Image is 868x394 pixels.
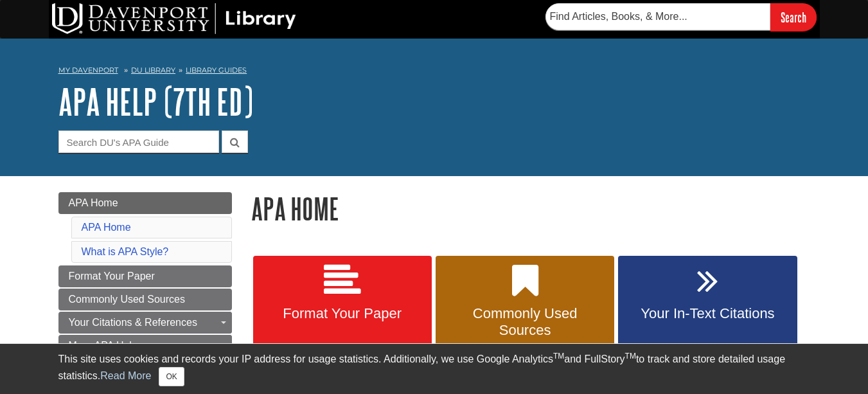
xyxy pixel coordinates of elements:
[58,130,219,153] input: Search DU's APA Guide
[58,62,810,82] nav: breadcrumb
[445,305,605,339] span: Commonly Used Sources
[625,352,636,361] sup: TM
[618,256,797,352] a: Your In-Text Citations
[58,352,810,386] div: This site uses cookies and records your IP address for usage statistics. Additionally, we use Goo...
[58,265,232,287] a: Format Your Paper
[69,197,118,208] span: APA Home
[69,271,155,282] span: Format Your Paper
[628,305,787,322] span: Your In-Text Citations
[545,3,817,31] form: Searches DU Library's articles, books, and more
[159,367,184,386] button: Close
[131,66,175,75] a: DU Library
[69,340,137,351] span: More APA Help
[69,294,185,305] span: Commonly Used Sources
[58,312,232,334] a: Your Citations & References
[186,66,247,75] a: Library Guides
[253,256,432,352] a: Format Your Paper
[553,352,564,361] sup: TM
[770,3,817,31] input: Search
[82,246,169,257] a: What is APA Style?
[58,192,232,214] a: APA Home
[58,65,118,76] a: My Davenport
[58,82,253,121] a: APA Help (7th Ed)
[251,192,810,225] h1: APA Home
[100,370,151,381] a: Read More
[263,305,422,322] span: Format Your Paper
[436,256,614,352] a: Commonly Used Sources
[58,289,232,310] a: Commonly Used Sources
[69,317,197,328] span: Your Citations & References
[82,222,131,233] a: APA Home
[58,335,232,357] a: More APA Help
[545,3,770,30] input: Find Articles, Books, & More...
[52,3,296,34] img: DU Library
